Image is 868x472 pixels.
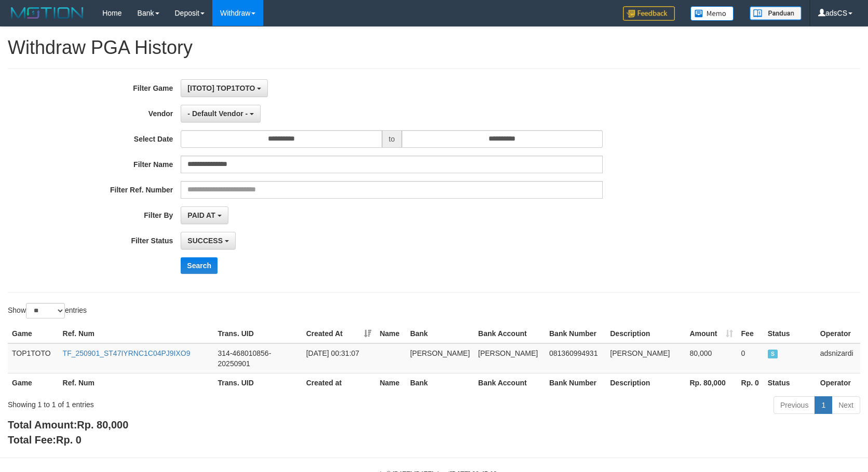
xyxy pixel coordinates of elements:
[474,343,545,373] td: [PERSON_NAME]
[187,84,255,92] span: [ITOTO] TOP1TOTO
[690,6,734,21] img: Button%20Memo.svg
[8,343,59,373] td: TOP1TOTO
[685,343,737,373] td: 80,000
[737,343,764,373] td: 0
[181,232,236,249] button: SUCCESS
[764,373,816,392] th: Status
[737,373,764,392] th: Rp. 0
[187,211,215,219] span: PAID AT
[63,349,191,357] a: TF_250901_ST47IYRNC1C04PJ9IXO9
[302,343,376,373] td: [DATE] 00:31:07
[8,303,87,318] label: Show entries
[606,343,685,373] td: [PERSON_NAME]
[302,324,376,343] th: Created At: activate to sort column ascending
[8,395,354,410] div: Showing 1 to 1 of 1 entries
[816,373,860,392] th: Operator
[181,257,218,274] button: Search
[545,324,606,343] th: Bank Number
[8,419,128,431] b: Total Amount:
[181,206,228,224] button: PAID AT
[816,324,860,343] th: Operator
[375,373,405,392] th: Name
[606,324,685,343] th: Description
[406,373,474,392] th: Bank
[26,303,65,318] select: Showentries
[406,343,474,373] td: [PERSON_NAME]
[750,6,802,20] img: panduan.png
[8,434,82,446] b: Total Fee:
[816,343,860,373] td: adsnizardi
[302,373,376,392] th: Created at
[774,396,815,414] a: Previous
[56,434,82,446] span: Rp. 0
[545,373,606,392] th: Bank Number
[737,324,764,343] th: Fee
[545,343,606,373] td: 081360994931
[187,109,248,118] span: - Default Vendor -
[474,324,545,343] th: Bank Account
[181,105,261,122] button: - Default Vendor -
[8,5,87,21] img: MOTION_logo.png
[685,324,737,343] th: Amount: activate to sort column ascending
[8,37,860,58] h1: Withdraw PGA History
[214,373,302,392] th: Trans. UID
[768,350,778,358] span: SUCCESS
[474,373,545,392] th: Bank Account
[8,373,59,392] th: Game
[8,324,59,343] th: Game
[832,396,860,414] a: Next
[59,373,214,392] th: Ref. Num
[623,6,675,21] img: Feedback.jpg
[77,419,128,431] span: Rp. 80,000
[382,130,402,148] span: to
[59,324,214,343] th: Ref. Num
[815,396,832,414] a: 1
[685,373,737,392] th: Rp. 80,000
[375,324,405,343] th: Name
[181,79,268,97] button: [ITOTO] TOP1TOTO
[214,343,302,373] td: 314-468010856-20250901
[214,324,302,343] th: Trans. UID
[187,237,223,245] span: SUCCESS
[606,373,685,392] th: Description
[406,324,474,343] th: Bank
[764,324,816,343] th: Status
